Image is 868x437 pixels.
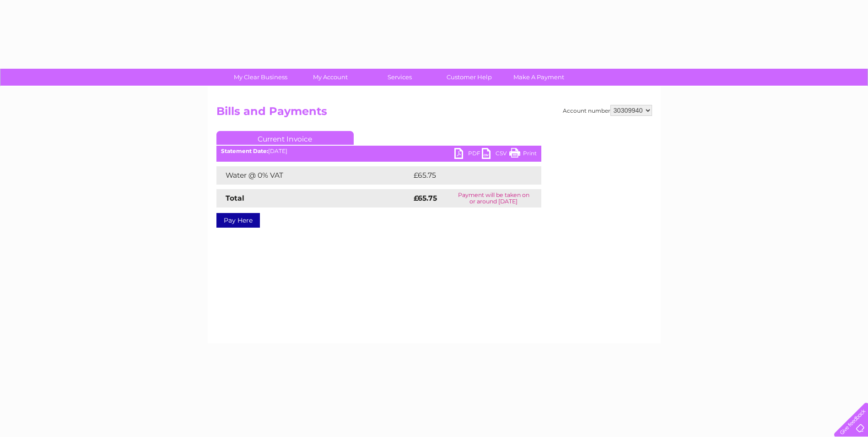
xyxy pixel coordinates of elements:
[216,213,260,228] a: Pay Here
[223,69,298,86] a: My Clear Business
[221,147,268,154] b: Statement Date:
[411,166,523,185] td: £65.75
[216,105,652,122] h2: Bills and Payments
[414,194,437,202] strong: £65.75
[362,69,437,86] a: Services
[501,69,577,86] a: Make A Payment
[563,105,652,116] div: Account number
[216,131,354,145] a: Current Invoice
[216,166,411,185] td: Water @ 0% VAT
[431,69,507,86] a: Customer Help
[446,189,541,208] td: Payment will be taken on or around [DATE]
[292,69,368,86] a: My Account
[454,148,482,161] a: PDF
[482,148,509,161] a: CSV
[509,148,537,161] a: Print
[216,148,541,154] div: [DATE]
[226,194,244,202] strong: Total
